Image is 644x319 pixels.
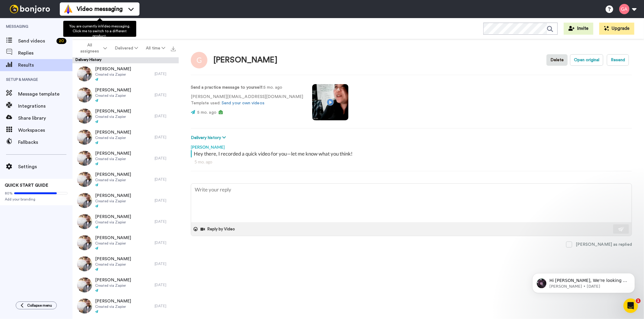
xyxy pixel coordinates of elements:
[72,127,179,148] a: [PERSON_NAME]Created via Zapier[DATE]
[78,42,102,54] span: All assignees
[72,211,179,232] a: [PERSON_NAME]Created via Zapier[DATE]
[18,62,72,69] span: Results
[95,66,131,72] span: [PERSON_NAME]
[155,135,176,140] div: [DATE]
[95,135,131,140] span: Created via Zapier
[18,139,72,146] span: Fallbacks
[16,302,57,309] button: Collapse menu
[72,148,179,169] a: [PERSON_NAME]Created via Zapier[DATE]
[155,71,176,76] div: [DATE]
[95,87,131,93] span: [PERSON_NAME]
[72,232,179,253] a: [PERSON_NAME]Created via Zapier[DATE]
[95,150,131,156] span: [PERSON_NAME]
[191,85,262,90] strong: Send a practice message to yourself
[171,46,176,51] img: export.svg
[77,66,92,81] img: 5a9e1740-229b-420b-8fb9-77198f493be0-thumb.jpg
[77,130,92,145] img: aae513ff-6b90-4cb4-bca5-6020cb4e39b1-thumb.jpg
[95,214,131,220] span: [PERSON_NAME]
[213,56,277,65] div: [PERSON_NAME]
[95,220,131,225] span: Created via Zapier
[63,4,73,14] img: vm-color.svg
[95,193,131,199] span: [PERSON_NAME]
[623,298,638,313] iframe: Intercom live chat
[77,298,92,314] img: c2a59f91-4603-437a-a51c-2b38215df428-thumb.jpg
[155,283,176,287] div: [DATE]
[26,17,104,88] span: Hi [PERSON_NAME], We're looking to spread the word about [PERSON_NAME] a bit further and we need ...
[95,129,131,135] span: [PERSON_NAME]
[95,304,131,309] span: Created via Zapier
[72,274,179,295] a: [PERSON_NAME]Created via Zapier[DATE]
[56,38,66,44] div: 20
[191,84,303,91] p: : 5 mo. ago
[194,159,628,165] div: 5 mo. ago
[197,110,216,115] span: 5 mo. ago
[72,253,179,274] a: [PERSON_NAME]Created via Zapier[DATE]
[72,84,179,106] a: [PERSON_NAME]Created via Zapier[DATE]
[77,277,92,292] img: 5e6c227e-29f2-4d2b-a66c-2a864a4e71a3-thumb.jpg
[18,115,72,122] span: Share library
[18,49,72,57] span: Replies
[564,23,593,35] button: Invite
[26,23,104,29] p: Message from Matt, sent 8w ago
[72,106,179,127] a: [PERSON_NAME]Created via Zapier[DATE]
[95,178,131,182] span: Created via Zapier
[18,90,72,98] span: Message template
[95,298,131,304] span: [PERSON_NAME]
[194,150,630,157] div: Hey there, I recorded a quick video for you—let me know what you think!
[222,101,264,105] a: Send your own videos
[607,54,629,66] button: Resend
[155,240,176,245] div: [DATE]
[77,109,92,124] img: 39a2ca27-e838-4ec8-90ec-5d1ad37879e7-thumb.jpg
[599,23,634,35] button: Upgrade
[191,94,303,106] p: [PERSON_NAME][EMAIL_ADDRESS][DOMAIN_NAME] Template used:
[77,5,123,13] span: Video messaging
[142,43,169,54] button: All time
[74,40,111,57] button: All assignees
[18,127,72,134] span: Workspaces
[155,261,176,266] div: [DATE]
[95,277,131,283] span: [PERSON_NAME]
[95,72,131,77] span: Created via Zapier
[570,54,603,66] button: Open original
[95,235,131,241] span: [PERSON_NAME]
[69,24,130,38] span: You are currently in Video messaging . Click me to switch to a different product.
[155,177,176,182] div: [DATE]
[155,198,176,203] div: [DATE]
[95,256,131,262] span: [PERSON_NAME]
[95,262,131,267] span: Created via Zapier
[77,193,92,208] img: aaf78da1-085e-459a-a486-edbec1797806-thumb.jpg
[155,114,176,118] div: [DATE]
[77,87,92,103] img: fcb2d568-6ddb-4d20-b6db-dce0b619ab0a-thumb.jpg
[200,225,237,234] button: Reply by Video
[95,172,131,178] span: [PERSON_NAME]
[618,227,625,232] img: send-white.svg
[77,172,92,187] img: e0c395af-51f6-4d9d-a402-f81be3cdf047-thumb.jpg
[169,44,178,53] button: Export all results that match these filters now.
[155,219,176,224] div: [DATE]
[95,108,131,114] span: [PERSON_NAME]
[95,156,131,161] span: Created via Zapier
[576,242,632,248] div: [PERSON_NAME] as replied
[191,52,207,68] img: Image of Gilda
[77,256,92,271] img: 51377d0f-eb7a-46ab-bc93-cc7df4663b7b-thumb.jpg
[18,103,72,110] span: Integrations
[636,298,641,303] span: 1
[5,197,68,202] span: Add your branding
[155,156,176,161] div: [DATE]
[72,63,179,84] a: [PERSON_NAME]Created via Zapier[DATE]
[77,235,92,250] img: 4e10afd6-1943-4d57-9a50-65dc4b393124-thumb.jpg
[77,151,92,166] img: f682718a-37d8-4173-8a9b-a692cae1556a-thumb.jpg
[5,183,48,188] span: QUICK START GUIDE
[155,93,176,97] div: [DATE]
[95,199,131,204] span: Created via Zapier
[546,54,568,66] button: Delete
[72,57,179,63] div: Delivery History
[95,283,131,288] span: Created via Zapier
[18,37,54,45] span: Send videos
[191,134,228,141] button: Delivery history
[95,114,131,119] span: Created via Zapier
[95,241,131,246] span: Created via Zapier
